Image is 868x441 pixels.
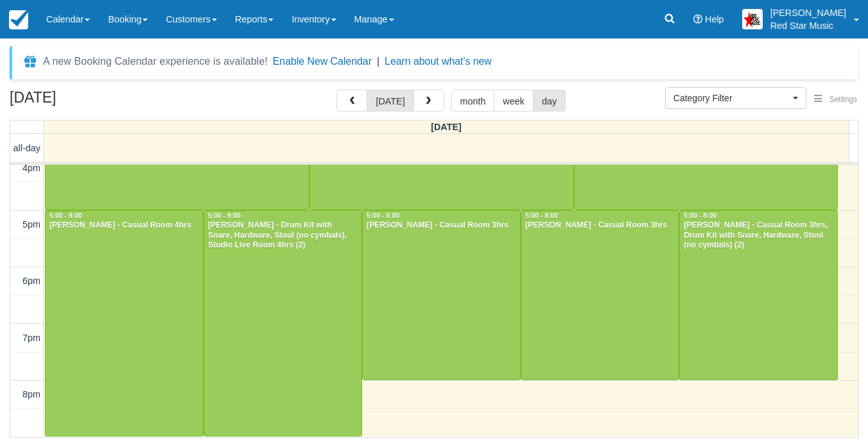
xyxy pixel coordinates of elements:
[43,54,268,69] div: A new Booking Calendar experience is available!
[377,56,379,67] span: |
[207,220,358,251] div: [PERSON_NAME] - Drum Kit with Snare, Hardware, Stool (no cymbals), Studio Live Room 4hrs (2)
[525,220,675,231] div: [PERSON_NAME] - Casual Room 3hrs
[806,90,865,109] button: Settings
[451,90,495,112] button: month
[684,212,716,219] span: 5:00 - 8:00
[742,9,763,29] img: A2
[679,210,838,380] a: 5:00 - 8:00[PERSON_NAME] - Casual Room 3hrs, Drum Kit with Snare, Hardware, Stool (no cymbals) (2)
[22,333,40,343] span: 7pm
[366,220,517,231] div: [PERSON_NAME] - Casual Room 3hrs
[49,220,200,231] div: [PERSON_NAME] - Casual Room 4hrs
[22,276,40,286] span: 6pm
[13,143,40,153] span: all-day
[705,14,724,24] span: Help
[273,55,372,68] button: Enable New Calendar
[204,210,362,437] a: 5:00 - 9:00[PERSON_NAME] - Drum Kit with Snare, Hardware, Stool (no cymbals), Studio Live Room 4h...
[10,90,172,113] h2: [DATE]
[431,122,462,132] span: [DATE]
[22,163,40,173] span: 4pm
[367,90,413,112] button: [DATE]
[362,210,521,380] a: 5:00 - 8:00[PERSON_NAME] - Casual Room 3hrs
[9,10,28,29] img: checkfront-main-nav-mini-logo.png
[683,220,834,251] div: [PERSON_NAME] - Casual Room 3hrs, Drum Kit with Snare, Hardware, Stool (no cymbals) (2)
[533,90,566,112] button: day
[525,212,558,219] span: 5:00 - 8:00
[829,95,857,104] span: Settings
[521,210,679,380] a: 5:00 - 8:00[PERSON_NAME] - Casual Room 3hrs
[673,92,790,104] span: Category Filter
[770,6,846,19] p: [PERSON_NAME]
[208,212,241,219] span: 5:00 - 9:00
[22,219,40,229] span: 5pm
[385,56,492,67] a: Learn about what's new
[22,389,40,399] span: 8pm
[49,212,82,219] span: 5:00 - 9:00
[693,15,702,24] i: Help
[494,90,534,112] button: week
[665,87,806,109] button: Category Filter
[367,212,399,219] span: 5:00 - 8:00
[45,210,204,437] a: 5:00 - 9:00[PERSON_NAME] - Casual Room 4hrs
[770,19,846,32] p: Red Star Music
